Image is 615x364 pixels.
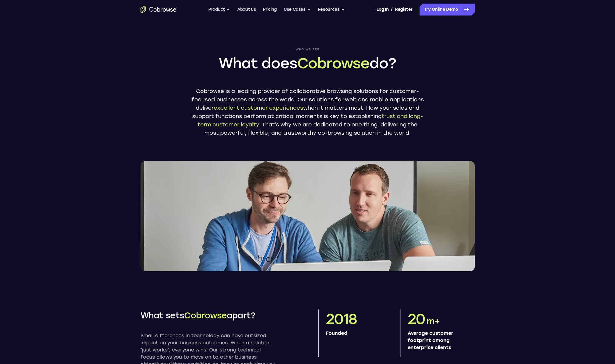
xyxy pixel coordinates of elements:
span: / [391,6,393,13]
h2: What sets apart? [141,309,275,321]
button: Product [208,4,230,16]
span: 2018 [326,310,357,328]
span: Cobrowse [297,55,369,72]
button: Use Cases [284,4,311,16]
span: Who we are [191,48,424,51]
a: Go to the home page [141,6,176,13]
p: Average customer footprint among enterprise clients [408,330,470,351]
a: Register [395,4,412,16]
span: m+ [427,316,440,326]
h1: What does do? [191,54,424,73]
button: Resources [318,4,345,16]
a: Log In [377,4,389,16]
span: 20 [408,310,426,328]
img: Two Cobrowse software developers, João and Ross, working on their computers [141,161,475,271]
a: About us [237,4,256,16]
a: Try Online Demo [420,4,475,16]
a: Pricing [263,4,277,16]
p: Founded [326,330,388,337]
span: Cobrowse [184,310,226,320]
span: excellent customer experiences [214,105,303,111]
p: Cobrowse is a leading provider of collaborative browsing solutions for customer-focused businesse... [191,87,424,137]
